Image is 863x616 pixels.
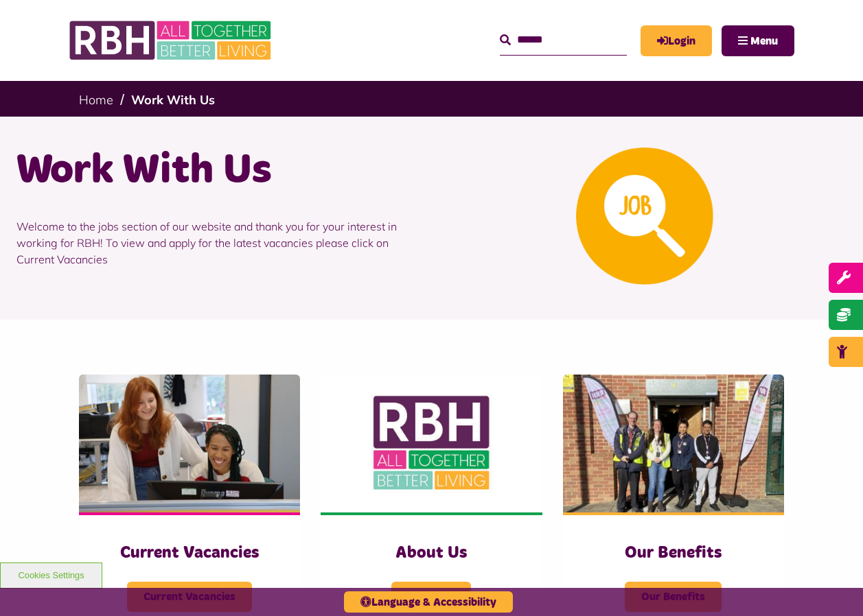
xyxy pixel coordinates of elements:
[344,591,513,613] button: Language & Accessibility
[79,92,113,108] a: Home
[722,25,794,56] button: Navigation
[127,582,252,612] span: Current Vacancies
[106,543,273,564] h3: Current Vacancies
[801,554,863,616] iframe: Netcall Web Assistant for live chat
[16,144,422,198] h1: Work With Us
[131,92,215,108] a: Work With Us
[348,543,514,564] h3: About Us
[590,543,757,564] h3: Our Benefits
[576,147,713,285] img: Looking For A Job
[16,198,422,288] p: Welcome to the jobs section of our website and thank you for your interest in working for RBH! To...
[625,582,722,612] span: Our Benefits
[321,375,542,512] img: RBH Logo Social Media 480X360 (1)
[750,36,778,47] span: Menu
[69,14,275,67] img: RBH
[563,375,784,512] img: Dropinfreehold2
[79,375,300,512] img: IMG 1470
[641,25,712,56] a: MyRBH
[391,582,471,612] span: About Us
